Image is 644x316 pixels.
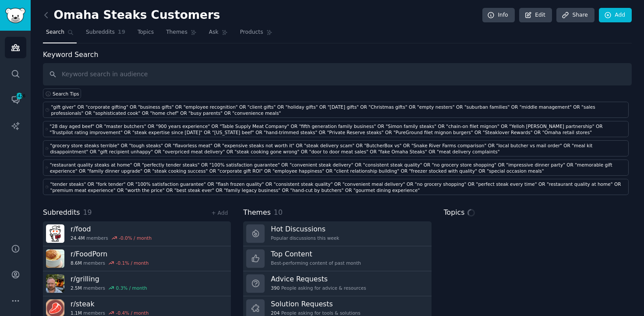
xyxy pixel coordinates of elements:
[240,28,263,36] span: Products
[15,93,23,99] span: 1426
[43,179,629,195] a: "tender steaks" OR "fork tender" OR "100% satisfaction guarantee" OR "flash frozen quality" OR "c...
[71,274,147,284] h3: r/ grilling
[243,246,431,271] a: Top ContentBest-performing content of past month
[50,142,626,155] div: "grocery store steaks terrible" OR "tough steaks" OR "flavorless meat" OR "expensive steaks not w...
[50,181,627,193] div: "tender steaks" OR "fork tender" OR "100% satisfaction guarantee" OR "flash frozen quality" OR "c...
[243,221,431,246] a: Hot DiscussionsPopular discussions this week
[43,160,629,176] a: "restaurant quality steaks at home" OR "perfectly tender steaks" OR "100% satisfaction guarantee"...
[237,25,276,43] a: Products
[271,260,361,266] div: Best-performing content of past month
[43,8,220,22] h2: Omaha Steaks Customers
[43,89,81,99] button: Search Tips
[83,208,92,217] span: 19
[43,140,629,156] a: "grocery store steaks terrible" OR "tough steaks" OR "flavorless meat" OR "expensive steaks not w...
[166,28,188,36] span: Themes
[43,25,77,43] a: Search
[271,285,280,291] span: 390
[163,25,200,43] a: Themes
[271,299,360,309] h3: Solution Requests
[119,235,152,241] div: -0.0 % / month
[46,28,64,36] span: Search
[46,249,64,268] img: FoodPorn
[482,8,515,23] a: Info
[556,8,594,23] a: Share
[271,235,339,241] div: Popular discussions this week
[118,28,125,36] span: 19
[5,8,25,23] img: GummySearch logo
[5,89,26,110] a: 1426
[71,260,149,266] div: members
[138,28,154,36] span: Topics
[46,274,64,293] img: grilling
[71,285,82,291] span: 2.5M
[116,260,149,266] div: -0.1 % / month
[71,285,147,291] div: members
[243,207,271,218] span: Themes
[43,102,629,118] a: "gift giver" OR "corporate gifting" OR "business gifts" OR "employee recognition" OR "client gift...
[86,28,115,36] span: Subreddits
[83,25,128,43] a: Subreddits19
[274,208,283,217] span: 10
[116,285,147,291] div: 0.3 % / month
[50,162,627,174] div: "restaurant quality steaks at home" OR "perfectly tender steaks" OR "100% satisfaction guarantee"...
[43,207,80,218] span: Subreddits
[43,121,629,137] a: "28 day aged beef" OR "master butchers" OR "900 years experience" OR "Table Supply Meat Company" ...
[71,224,152,234] h3: r/ food
[43,50,98,59] label: Keyword Search
[43,63,632,85] input: Keyword search in audience
[71,310,82,316] span: 1.1M
[243,271,431,296] a: Advice Requests390People asking for advice & resources
[134,25,157,43] a: Topics
[519,8,552,23] a: Edit
[599,8,632,23] a: Add
[43,246,231,271] a: r/FoodPorn8.6Mmembers-0.1% / month
[50,123,626,135] div: "28 day aged beef" OR "master butchers" OR "900 years experience" OR "Table Supply Meat Company" ...
[206,25,231,43] a: Ask
[51,104,626,116] div: "gift giver" OR "corporate gifting" OR "business gifts" OR "employee recognition" OR "client gift...
[271,249,361,259] h3: Top Content
[271,224,339,234] h3: Hot Discussions
[46,224,64,243] img: food
[71,299,149,309] h3: r/ steak
[211,210,228,216] a: + Add
[271,274,366,284] h3: Advice Requests
[271,285,366,291] div: People asking for advice & resources
[209,28,219,36] span: Ask
[43,221,231,246] a: r/food24.4Mmembers-0.0% / month
[271,310,360,316] div: People asking for tools & solutions
[444,207,465,218] span: Topics
[71,310,149,316] div: members
[53,91,79,97] span: Search Tips
[71,235,85,241] span: 24.4M
[71,260,82,266] span: 8.6M
[116,310,149,316] div: -0.4 % / month
[71,235,152,241] div: members
[271,310,280,316] span: 204
[71,249,149,259] h3: r/ FoodPorn
[43,271,231,296] a: r/grilling2.5Mmembers0.3% / month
